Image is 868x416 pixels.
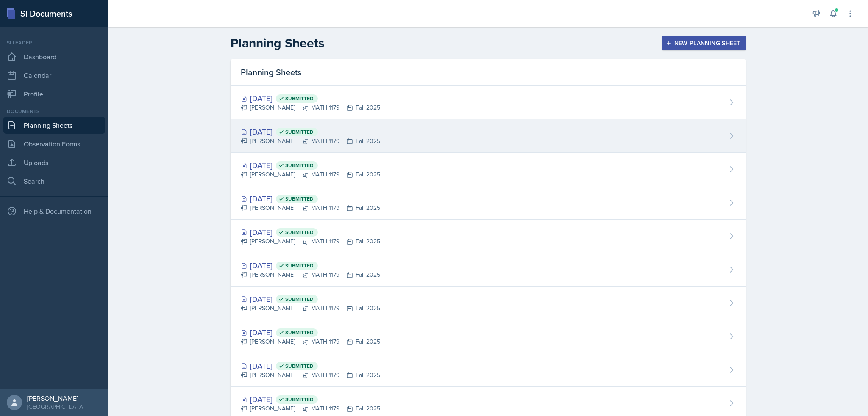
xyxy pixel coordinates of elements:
[285,162,314,169] span: Submitted
[231,253,746,287] a: [DATE] Submitted [PERSON_NAME]MATH 1179Fall 2025
[241,204,380,212] div: [PERSON_NAME] MATH 1179 Fall 2025
[241,360,380,372] div: [DATE]
[668,40,740,47] div: New Planning Sheet
[231,153,746,186] a: [DATE] Submitted [PERSON_NAME]MATH 1179Fall 2025
[231,320,746,353] a: [DATE] Submitted [PERSON_NAME]MATH 1179Fall 2025
[241,260,380,271] div: [DATE]
[285,396,314,403] span: Submitted
[3,107,105,115] div: Documents
[241,293,380,305] div: [DATE]
[3,117,105,134] a: Planning Sheets
[231,119,746,153] a: [DATE] Submitted [PERSON_NAME]MATH 1179Fall 2025
[231,59,746,86] div: Planning Sheets
[241,103,380,112] div: [PERSON_NAME] MATH 1179 Fall 2025
[231,86,746,119] a: [DATE] Submitted [PERSON_NAME]MATH 1179Fall 2025
[3,39,105,47] div: Si leader
[231,36,324,51] h2: Planning Sheets
[3,135,105,152] a: Observation Forms
[285,262,314,269] span: Submitted
[241,270,380,279] div: [PERSON_NAME] MATH 1179 Fall 2025
[231,220,746,253] a: [DATE] Submitted [PERSON_NAME]MATH 1179Fall 2025
[241,404,380,413] div: [PERSON_NAME] MATH 1179 Fall 2025
[3,154,105,171] a: Uploads
[27,394,84,402] div: [PERSON_NAME]
[231,287,746,320] a: [DATE] Submitted [PERSON_NAME]MATH 1179Fall 2025
[241,137,380,146] div: [PERSON_NAME] MATH 1179 Fall 2025
[3,67,105,84] a: Calendar
[241,193,380,204] div: [DATE]
[241,371,380,380] div: [PERSON_NAME] MATH 1179 Fall 2025
[231,353,746,387] a: [DATE] Submitted [PERSON_NAME]MATH 1179Fall 2025
[285,196,314,202] span: Submitted
[3,173,105,190] a: Search
[3,48,105,65] a: Dashboard
[3,85,105,102] a: Profile
[241,226,380,238] div: [DATE]
[241,93,380,104] div: [DATE]
[285,363,314,369] span: Submitted
[3,203,105,220] div: Help & Documentation
[285,329,314,336] span: Submitted
[241,337,380,346] div: [PERSON_NAME] MATH 1179 Fall 2025
[231,186,746,220] a: [DATE] Submitted [PERSON_NAME]MATH 1179Fall 2025
[241,304,380,313] div: [PERSON_NAME] MATH 1179 Fall 2025
[241,237,380,246] div: [PERSON_NAME] MATH 1179 Fall 2025
[285,229,314,236] span: Submitted
[285,95,314,102] span: Submitted
[241,170,380,179] div: [PERSON_NAME] MATH 1179 Fall 2025
[285,129,314,135] span: Submitted
[241,327,380,338] div: [DATE]
[241,160,380,171] div: [DATE]
[27,402,84,411] div: [GEOGRAPHIC_DATA]
[285,296,314,303] span: Submitted
[241,394,380,405] div: [DATE]
[241,126,380,138] div: [DATE]
[662,36,746,50] button: New Planning Sheet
